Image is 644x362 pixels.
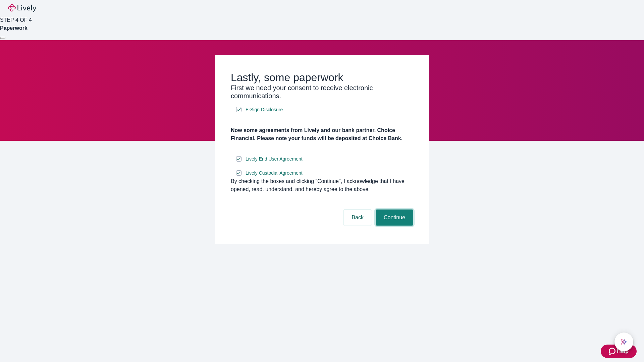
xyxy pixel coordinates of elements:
[617,347,629,355] span: Help
[343,209,372,226] button: Back
[8,4,36,12] img: Lively
[614,333,633,351] button: chat
[231,71,413,84] h2: Lastly, some paperwork
[246,170,303,177] span: Lively Custodial Agreement
[231,84,413,100] h3: First we need your consent to receive electronic communications.
[246,106,283,113] span: E-Sign Disclosure
[609,347,617,355] svg: Zendesk support icon
[231,126,413,142] h4: Now some agreements from Lively and our bank partner, Choice Financial. Please note your funds wi...
[244,155,304,163] a: e-sign disclosure document
[376,209,413,226] button: Continue
[244,106,284,114] a: e-sign disclosure document
[244,169,304,177] a: e-sign disclosure document
[246,156,303,163] span: Lively End User Agreement
[601,345,637,358] button: Zendesk support iconHelp
[231,177,413,193] div: By checking the boxes and clicking “Continue", I acknowledge that I have opened, read, understand...
[621,339,627,345] svg: Lively AI Assistant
